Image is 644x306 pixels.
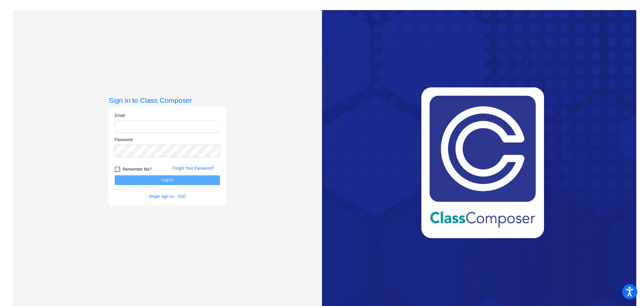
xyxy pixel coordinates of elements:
a: Forgot Your Password? [172,166,214,171]
a: Single sign on - SSO [149,194,186,199]
label: Email [115,113,125,119]
label: Password [115,137,132,143]
button: Log In [115,175,220,185]
h3: Sign in to Class Composer [109,96,226,104]
span: Remember Me? [123,165,152,173]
